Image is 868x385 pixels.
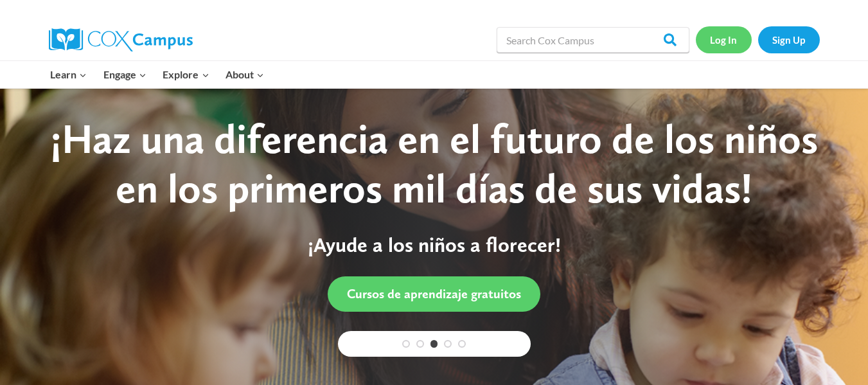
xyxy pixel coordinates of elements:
p: ¡Ayude a los niños a florecer! [33,233,836,257]
a: 4 [444,340,452,348]
a: Log In [696,26,752,53]
a: 1 [402,340,410,348]
a: Cursos de aprendizaje gratuitos [328,276,540,312]
button: Child menu of Engage [95,61,155,88]
button: Child menu of Learn [42,61,96,88]
button: Child menu of About [217,61,272,88]
img: Cox Campus [49,28,193,51]
button: Child menu of Explore [155,61,218,88]
nav: Primary Navigation [42,61,272,88]
nav: Secondary Navigation [696,26,820,53]
input: Search Cox Campus [497,27,689,53]
a: 5 [458,340,466,348]
a: Sign Up [758,26,820,53]
div: ¡Haz una diferencia en el futuro de los niños en los primeros mil días de sus vidas! [33,114,836,213]
span: Cursos de aprendizaje gratuitos [347,286,521,301]
a: 2 [416,340,424,348]
a: 3 [430,340,438,348]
